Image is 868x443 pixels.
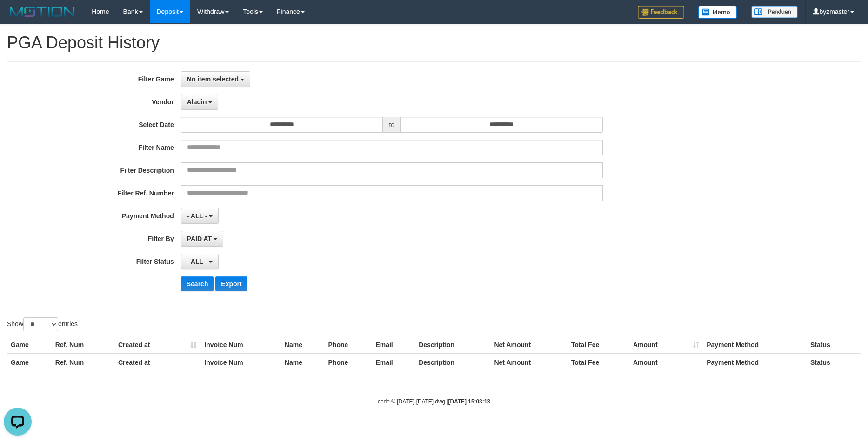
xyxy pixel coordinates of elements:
th: Total Fee [568,336,629,354]
th: Ref. Num [52,336,114,354]
select: Showentries [23,317,58,331]
th: Created at [114,336,201,354]
button: Export [215,276,247,291]
th: Description [415,354,490,371]
th: Game [7,336,52,354]
strong: [DATE] 15:03:13 [448,398,490,405]
th: Invoice Num [200,354,280,371]
th: Amount [629,354,703,371]
img: Button%20Memo.svg [698,6,737,19]
th: Status [807,354,861,371]
span: - ALL - [187,212,207,220]
span: - ALL - [187,258,207,265]
th: Ref. Num [52,354,114,371]
th: Invoice Num [200,336,280,354]
th: Description [415,336,490,354]
small: code © [DATE]-[DATE] dwg | [378,398,490,405]
th: Amount [629,336,703,354]
img: Feedback.jpg [638,6,684,19]
span: to [383,117,401,133]
img: panduan.png [751,6,798,18]
th: Status [807,336,861,354]
th: Net Amount [490,354,567,371]
span: No item selected [187,75,239,83]
th: Payment Method [703,354,807,371]
th: Payment Method [703,336,807,354]
th: Email [372,336,415,354]
th: Phone [325,336,372,354]
th: Name [281,336,325,354]
label: Show entries [7,317,78,331]
button: PAID AT [181,231,223,247]
th: Created at [114,354,201,371]
img: MOTION_logo.png [7,5,78,19]
th: Net Amount [490,336,567,354]
th: Total Fee [568,354,629,371]
span: Aladin [187,98,207,106]
th: Phone [325,354,372,371]
button: - ALL - [181,254,219,269]
th: Name [281,354,325,371]
button: No item selected [181,71,250,87]
button: Open LiveChat chat widget [4,4,32,32]
button: Aladin [181,94,219,110]
span: PAID AT [187,235,212,242]
button: Search [181,276,214,291]
button: - ALL - [181,208,219,224]
th: Game [7,354,52,371]
th: Email [372,354,415,371]
h1: PGA Deposit History [7,34,861,52]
